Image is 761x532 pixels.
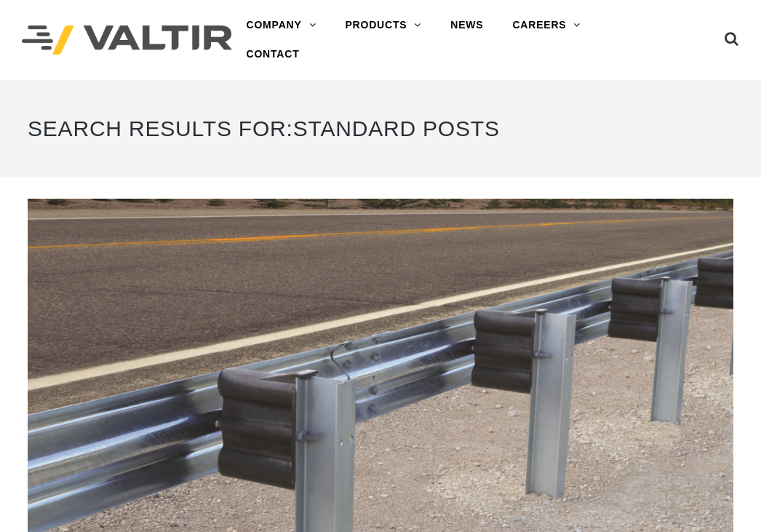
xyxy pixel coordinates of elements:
h1: Search Results for: [28,102,733,155]
img: Valtir [22,25,232,54]
span: standard posts [293,116,500,140]
a: COMPANY [232,11,331,40]
a: PRODUCTS [330,11,436,40]
a: NEWS [436,11,498,40]
a: CONTACT [232,40,314,69]
a: CAREERS [498,11,595,40]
